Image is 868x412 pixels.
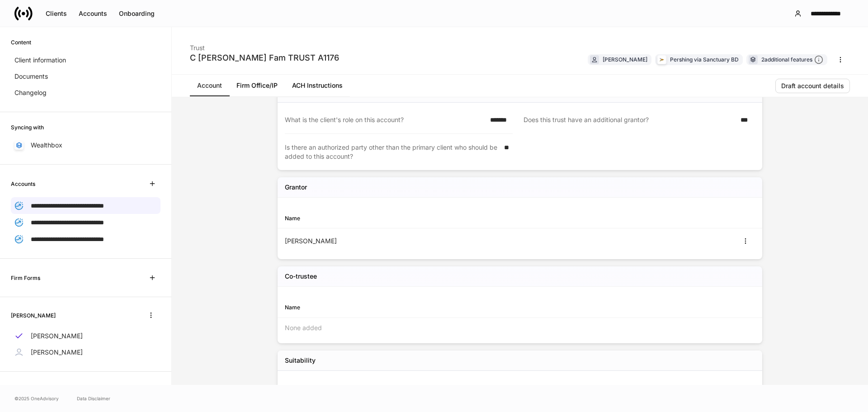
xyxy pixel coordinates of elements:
a: Documents [11,68,160,85]
a: ACH Instructions [285,75,350,96]
div: Investment objective [524,384,687,393]
div: Does this trust have an additional grantor? [524,115,735,125]
button: Onboarding [113,6,160,21]
a: Account [190,75,229,96]
div: Risk exposure [285,384,466,393]
h6: Firm Forms [11,274,40,282]
div: Draft account details [781,83,844,89]
button: Clients [40,6,73,21]
div: Onboarding [119,10,155,17]
div: Accounts [79,10,107,17]
div: [PERSON_NAME] [285,237,520,246]
div: [PERSON_NAME] [603,55,647,64]
h5: Co-trustee [285,272,317,281]
h6: Accounts [11,180,35,188]
p: Changelog [14,88,47,97]
a: [PERSON_NAME] [11,344,160,360]
h5: Grantor [285,183,307,192]
p: [PERSON_NAME] [31,331,83,341]
div: Is there an authorized party other than the primary client who should be added to this account? [285,143,499,161]
a: Firm Office/IP [229,75,285,96]
div: What is the client's role on this account? [285,115,485,124]
a: Changelog [11,85,160,101]
button: Accounts [73,6,113,21]
h6: Syncing with [11,123,44,132]
h6: [PERSON_NAME] [11,311,56,320]
div: 2 additional features [761,55,823,65]
div: Name [285,303,520,312]
h6: Content [11,38,31,47]
p: Client information [14,56,66,65]
p: [PERSON_NAME] [31,348,83,357]
a: [PERSON_NAME] [11,328,160,344]
button: Draft account details [775,79,850,93]
div: None added [278,318,762,338]
p: Wealthbox [31,141,62,150]
div: Trust [190,38,339,52]
div: Pershing via Sanctuary BD [670,55,739,64]
span: © 2025 OneAdvisory [14,395,59,402]
div: Clients [46,10,67,17]
div: C [PERSON_NAME] Fam TRUST A1176 [190,52,339,63]
p: Documents [14,72,48,81]
a: Data Disclaimer [77,395,110,402]
a: Wealthbox [11,137,160,153]
div: Name [285,214,520,223]
div: Suitability [285,356,316,365]
a: Client information [11,52,160,68]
